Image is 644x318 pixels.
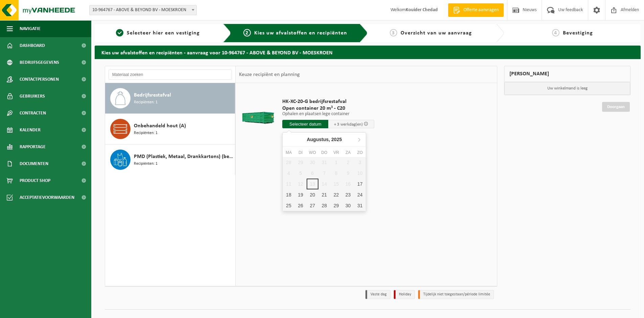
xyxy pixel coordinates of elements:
[307,149,318,156] div: wo
[318,189,330,200] div: 21
[20,54,59,71] span: Bedrijfsgegevens
[20,172,50,189] span: Product Shop
[504,66,630,82] div: [PERSON_NAME]
[282,98,374,105] span: HK-XC-20-G bedrijfsrestafval
[98,29,218,37] a: 1Selecteer hier een vestiging
[401,30,472,36] span: Overzicht van uw aanvraag
[283,149,294,156] div: ma
[318,200,330,211] div: 28
[282,112,374,116] p: Ophalen en plaatsen lege container
[462,7,500,14] span: Offerte aanvragen
[418,290,494,299] li: Tijdelijk niet toegestaan/période limitée
[342,149,354,156] div: za
[236,66,303,83] div: Keuze recipiënt en planning
[282,105,374,112] span: Open container 20 m³ - C20
[342,189,354,200] div: 23
[243,29,251,36] span: 2
[448,3,504,17] a: Offerte aanvragen
[20,88,45,105] span: Gebruikers
[134,130,158,136] span: Recipiënten: 1
[406,7,438,12] strong: Kouider Chedad
[334,122,363,127] span: + 3 werkdag(en)
[390,29,397,36] span: 3
[294,200,306,211] div: 26
[563,30,593,36] span: Bevestiging
[20,20,41,37] span: Navigatie
[304,134,344,145] div: Augustus,
[365,290,390,299] li: Vaste dag
[90,5,196,15] span: 10-964767 - ABOVE & BEYOND BV - MOESKROEN
[294,149,306,156] div: di
[20,105,46,122] span: Contracten
[331,137,342,142] i: 2025
[504,82,630,95] p: Uw winkelmand is leeg
[134,161,158,167] span: Recipiënten: 1
[294,189,306,200] div: 19
[354,200,366,211] div: 31
[20,37,45,54] span: Dashboard
[95,46,641,59] h2: Kies uw afvalstoffen en recipiënten - aanvraag voor 10-964767 - ABOVE & BEYOND BV - MOESKROEN
[134,91,171,99] span: Bedrijfsrestafval
[109,70,232,80] input: Materiaal zoeken
[307,189,318,200] div: 20
[254,30,347,36] span: Kies uw afvalstoffen en recipiënten
[394,290,415,299] li: Holiday
[20,155,48,172] span: Documenten
[20,122,41,138] span: Kalender
[105,114,235,144] button: Onbehandeld hout (A) Recipiënten: 1
[307,200,318,211] div: 27
[20,71,59,88] span: Contactpersonen
[116,29,123,36] span: 1
[330,200,342,211] div: 29
[552,29,559,36] span: 4
[134,122,186,130] span: Onbehandeld hout (A)
[134,99,158,106] span: Recipiënten: 1
[20,189,74,206] span: Acceptatievoorwaarden
[342,200,354,211] div: 30
[354,179,366,189] div: 17
[354,189,366,200] div: 24
[20,138,46,155] span: Rapportage
[89,5,197,15] span: 10-964767 - ABOVE & BEYOND BV - MOESKROEN
[602,102,630,112] a: Doorgaan
[134,153,233,161] span: PMD (Plastiek, Metaal, Drankkartons) (bedrijven)
[105,83,235,114] button: Bedrijfsrestafval Recipiënten: 1
[282,120,328,128] input: Selecteer datum
[283,200,294,211] div: 25
[330,189,342,200] div: 22
[283,189,294,200] div: 18
[354,149,366,156] div: zo
[127,30,200,36] span: Selecteer hier een vestiging
[330,149,342,156] div: vr
[318,149,330,156] div: do
[105,144,235,175] button: PMD (Plastiek, Metaal, Drankkartons) (bedrijven) Recipiënten: 1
